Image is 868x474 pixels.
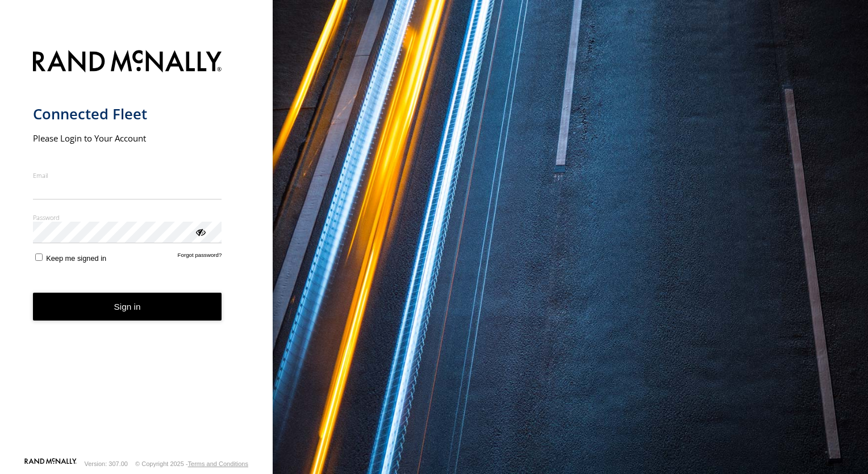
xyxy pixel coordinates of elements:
[33,171,222,180] label: Email
[194,226,206,237] div: ViewPassword
[85,460,128,467] div: Version: 307.00
[46,254,106,263] span: Keep me signed in
[33,48,222,77] img: Rand McNally
[178,252,222,263] a: Forgot password?
[33,132,222,144] h2: Please Login to Your Account
[35,253,43,261] input: Keep me signed in
[33,43,240,457] form: main
[33,213,222,222] label: Password
[188,460,248,467] a: Terms and Conditions
[33,293,222,321] button: Sign in
[33,105,222,123] h1: Connected Fleet
[24,458,77,469] a: Visit our Website
[135,460,248,467] div: © Copyright 2025 -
